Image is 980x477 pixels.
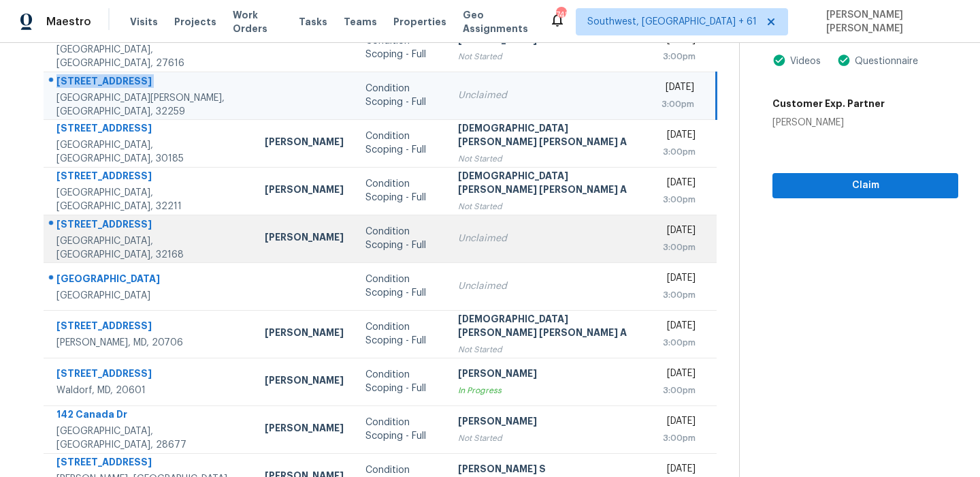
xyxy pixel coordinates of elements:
img: Artifact Present Icon [837,53,851,67]
div: [GEOGRAPHIC_DATA], [GEOGRAPHIC_DATA], 30185 [56,138,243,166]
div: [DATE] [661,80,694,97]
div: 3:00pm [661,193,696,206]
div: [DEMOGRAPHIC_DATA][PERSON_NAME] [PERSON_NAME] A [458,312,640,343]
div: 3:00pm [661,145,696,159]
div: 3:00pm [661,97,694,111]
div: 748 [556,8,566,22]
span: Maestro [46,15,91,29]
div: [PERSON_NAME] [265,326,344,343]
div: Questionnaire [851,55,918,68]
div: [STREET_ADDRESS] [56,367,243,384]
div: Waldorf, MD, 20601 [56,384,243,397]
span: [PERSON_NAME] [PERSON_NAME] [821,8,960,35]
div: [GEOGRAPHIC_DATA] [56,272,243,289]
div: Condition Scoping - Full [365,34,436,61]
img: Artifact Present Icon [772,53,786,67]
span: Visits [130,15,158,29]
div: [DATE] [661,224,696,241]
div: [DEMOGRAPHIC_DATA][PERSON_NAME] [PERSON_NAME] A [458,121,640,152]
div: Condition Scoping - Full [365,320,436,348]
h5: Customer Exp. Partner [772,97,885,110]
div: [DATE] [661,414,696,431]
div: [PERSON_NAME] [265,230,344,247]
div: [DATE] [661,367,696,384]
div: [GEOGRAPHIC_DATA], [GEOGRAPHIC_DATA], 32211 [56,186,243,213]
div: [PERSON_NAME] [772,116,885,129]
div: Unclaimed [458,89,640,102]
div: Condition Scoping - Full [365,177,436,204]
div: [STREET_ADDRESS] [56,217,243,234]
span: Geo Assignments [463,8,534,35]
div: Not Started [458,431,640,445]
div: [PERSON_NAME] [265,135,344,152]
div: [DATE] [661,271,696,288]
div: [GEOGRAPHIC_DATA], [GEOGRAPHIC_DATA], 27616 [56,43,243,70]
div: 3:00pm [661,336,696,350]
span: Teams [344,15,377,29]
div: Not Started [458,152,640,166]
span: Properties [393,15,446,29]
div: 3:00pm [661,384,696,397]
div: [PERSON_NAME], MD, 20706 [56,336,243,350]
div: [DATE] [661,128,696,145]
div: [DATE] [661,176,696,193]
button: Claim [772,173,958,198]
div: [PERSON_NAME] [458,414,640,431]
div: Condition Scoping - Full [365,82,436,109]
div: Not Started [458,343,640,356]
div: [STREET_ADDRESS] [56,319,243,336]
div: [STREET_ADDRESS] [56,74,243,91]
div: [PERSON_NAME] [265,421,344,438]
div: 142 Canada Dr [56,407,243,425]
div: Videos [786,55,821,68]
div: [PERSON_NAME] [458,367,640,384]
span: Southwest, [GEOGRAPHIC_DATA] + 61 [587,15,757,29]
span: Projects [174,15,216,29]
div: [STREET_ADDRESS] [56,169,243,186]
div: [STREET_ADDRESS] [56,455,243,472]
span: Claim [783,177,947,194]
div: [GEOGRAPHIC_DATA][PERSON_NAME], [GEOGRAPHIC_DATA], 32259 [56,91,243,119]
span: Tasks [299,17,327,27]
div: 3:00pm [661,288,696,302]
span: Work Orders [233,8,282,35]
div: Not Started [458,200,640,213]
div: Unclaimed [458,279,640,293]
div: [GEOGRAPHIC_DATA], [GEOGRAPHIC_DATA], 32168 [56,234,243,262]
div: [PERSON_NAME] [265,183,344,200]
div: 3:00pm [661,50,696,63]
div: Condition Scoping - Full [365,368,436,395]
div: Condition Scoping - Full [365,225,436,252]
div: [STREET_ADDRESS] [56,121,243,138]
div: [DEMOGRAPHIC_DATA][PERSON_NAME] [PERSON_NAME] A [458,169,640,200]
div: Condition Scoping - Full [365,273,436,300]
div: 3:00pm [661,241,696,254]
div: Not Started [458,50,640,63]
div: Unclaimed [458,232,640,245]
div: [GEOGRAPHIC_DATA] [56,289,243,303]
div: In Progress [458,384,640,397]
div: Condition Scoping - Full [365,129,436,157]
div: Condition Scoping - Full [365,416,436,443]
div: 3:00pm [661,431,696,445]
div: [DATE] [661,319,696,336]
div: [PERSON_NAME] [265,373,344,390]
div: [GEOGRAPHIC_DATA], [GEOGRAPHIC_DATA], 28677 [56,425,243,452]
